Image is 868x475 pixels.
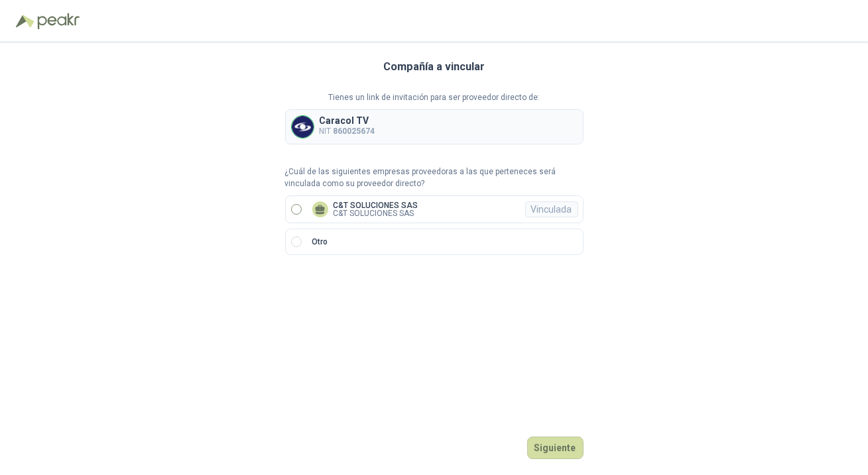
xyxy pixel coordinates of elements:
[292,116,314,138] img: Company Logo
[334,209,418,217] p: C&T SOLUCIONES SAS
[320,125,375,138] p: NIT
[37,13,80,29] img: Peakr
[525,201,578,217] div: Vinculada
[285,166,584,191] p: ¿Cuál de las siguientes empresas proveedoras a las que perteneces será vinculada como su proveedo...
[320,116,375,125] p: Caracol TV
[285,91,584,104] p: Tienes un link de invitación para ser proveedor directo de:
[16,15,34,28] img: Logo
[334,127,375,136] b: 860025674
[383,58,485,76] h3: Compañía a vincular
[312,236,328,248] p: Otro
[334,201,418,209] p: C&T SOLUCIONES SAS
[527,437,584,459] button: Siguiente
